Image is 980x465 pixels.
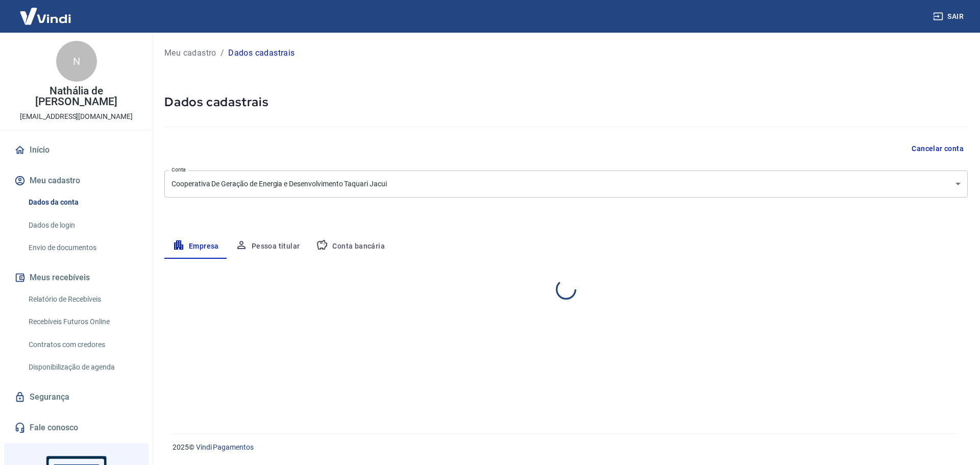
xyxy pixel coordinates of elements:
[308,234,393,259] button: Conta bancária
[12,1,79,32] img: Vindi
[12,417,140,439] a: Fale conosco
[24,192,140,213] a: Dados da conta
[12,386,140,408] a: Segurança
[220,47,224,59] p: /
[24,289,140,310] a: Relatório de Recebíveis
[8,86,144,107] p: Nathália de [PERSON_NAME]
[24,237,140,258] a: Envio de documentos
[12,139,140,161] a: Início
[24,357,140,378] a: Disponibilização de agenda
[12,169,140,192] button: Meu cadastro
[12,266,140,289] button: Meus recebíveis
[164,234,227,259] button: Empresa
[164,170,968,198] div: Cooperativa De Geração de Energia e Desenvolvimento Taquari Jacui
[24,334,140,355] a: Contratos com credores
[931,7,968,26] button: Sair
[196,443,254,451] a: Vindi Pagamentos
[24,215,140,236] a: Dados de login
[228,47,295,59] p: Dados cadastrais
[164,47,216,59] a: Meu cadastro
[227,234,308,259] button: Pessoa titular
[173,442,955,453] p: 2025 ©
[164,94,968,110] h5: Dados cadastrais
[171,166,186,174] label: Conta
[56,41,97,82] div: N
[20,111,133,122] p: [EMAIL_ADDRESS][DOMAIN_NAME]
[24,311,140,332] a: Recebíveis Futuros Online
[908,139,968,158] button: Cancelar conta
